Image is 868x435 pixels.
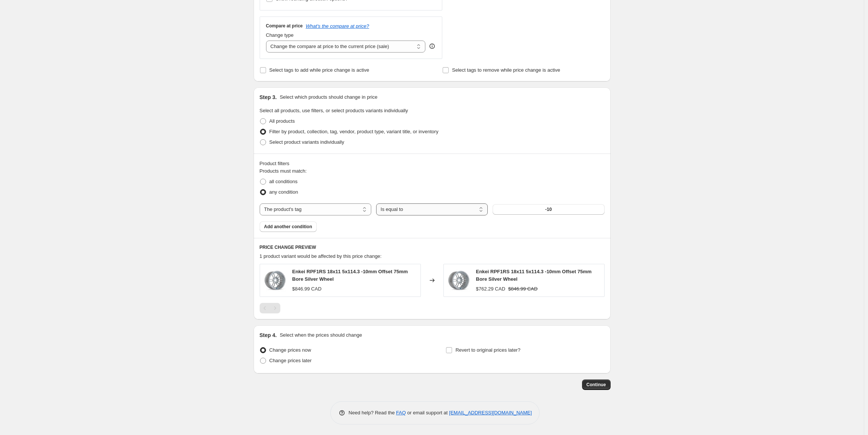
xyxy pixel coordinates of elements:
h2: Step 3. [260,93,277,101]
span: or email support at [406,410,449,415]
span: All products [269,118,295,124]
img: f14f400b6fa868a737ad0cf0a8e86f3c_dc4740df-54ba-4df5-95ce-3d94b1bb43e7_80x.jpg [264,269,286,292]
button: Continue [582,379,611,390]
span: Products must match: [260,168,307,174]
span: Enkei RPF1RS 18x11 5x114.3 -10mm Offset 75mm Bore Silver Wheel [476,269,592,282]
span: Select all products, use filters, or select products variants individually [260,108,408,113]
span: Add another condition [264,224,312,230]
a: [EMAIL_ADDRESS][DOMAIN_NAME] [449,410,532,415]
span: Enkei RPF1RS 18x11 5x114.3 -10mm Offset 75mm Bore Silver Wheel [292,269,408,282]
span: Revert to original prices later? [455,347,520,353]
img: f14f400b6fa868a737ad0cf0a8e86f3c_dc4740df-54ba-4df5-95ce-3d94b1bb43e7_80x.jpg [448,269,470,292]
div: help [428,42,436,50]
h2: Step 4. [260,331,277,339]
span: -10 [545,206,552,212]
span: Change prices later [269,358,312,363]
nav: Pagination [260,303,280,313]
span: any condition [269,189,298,195]
span: Change prices now [269,347,311,353]
span: Filter by product, collection, tag, vendor, product type, variant title, or inventory [269,129,439,134]
span: all conditions [269,179,298,184]
h6: PRICE CHANGE PREVIEW [260,244,605,250]
h3: Compare at price [266,23,303,29]
button: -10 [493,204,604,215]
span: Select tags to add while price change is active [269,67,369,73]
button: What's the compare at price? [306,23,369,29]
span: 1 product variant would be affected by this price change: [260,253,382,259]
p: Select which products should change in price [280,93,377,101]
span: Select product variants individually [269,139,344,145]
p: Select when the prices should change [280,331,362,339]
span: Need help? Read the [349,410,396,415]
span: Change type [266,32,294,38]
div: Product filters [260,160,605,167]
a: FAQ [396,410,406,415]
span: Select tags to remove while price change is active [452,67,560,73]
span: $762.29 CAD [476,286,505,292]
span: $846.99 CAD [508,286,538,292]
button: Add another condition [260,221,317,232]
span: Continue [587,382,606,388]
span: $846.99 CAD [292,286,322,292]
